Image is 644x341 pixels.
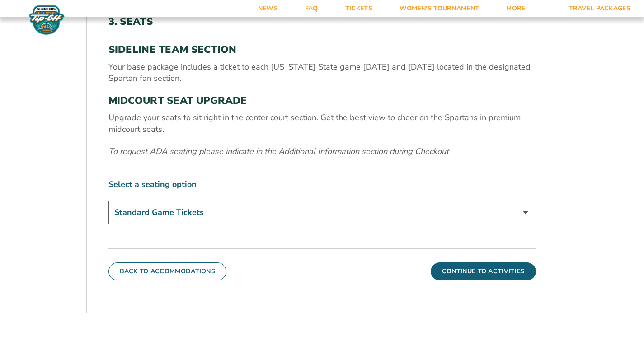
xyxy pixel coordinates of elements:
p: Your base package includes a ticket to each [US_STATE] State game [DATE] and [DATE] located in th... [108,61,536,84]
img: Fort Myers Tip-Off [27,5,66,35]
h2: 3. Seats [108,16,536,28]
button: Back To Accommodations [108,262,227,280]
button: Continue To Activities [431,262,536,280]
h3: MIDCOURT SEAT UPGRADE [108,95,536,107]
label: Select a seating option [108,179,536,190]
em: To request ADA seating please indicate in the Additional Information section during Checkout [108,146,449,157]
h3: SIDELINE TEAM SECTION [108,44,536,56]
p: Upgrade your seats to sit right in the center court section. Get the best view to cheer on the Sp... [108,112,536,135]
